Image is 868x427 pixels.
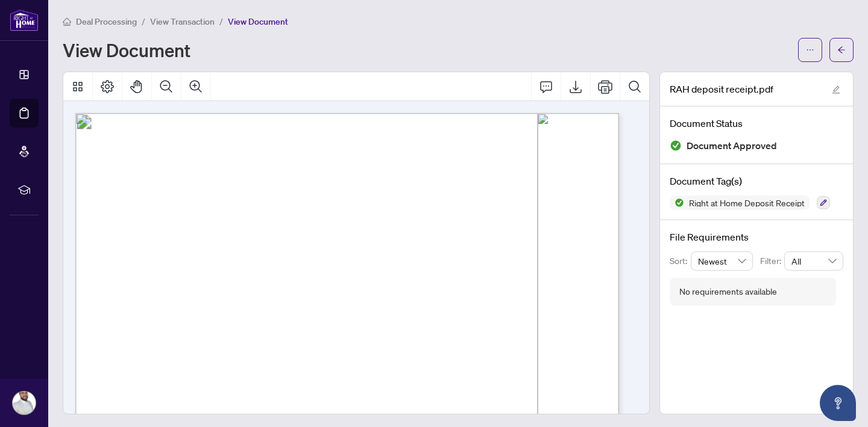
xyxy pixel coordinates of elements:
[670,230,843,244] h4: File Requirements
[670,116,843,131] h4: Document Status
[219,14,223,28] li: /
[679,285,777,298] div: No requirements available
[684,198,810,207] span: Right at Home Deposit Receipt
[791,252,836,270] span: All
[76,16,137,27] span: Deal Processing
[670,140,682,152] img: Document Status
[228,16,288,27] span: View Document
[832,85,840,94] span: edit
[670,195,684,210] img: Status Icon
[687,138,777,154] span: Document Approved
[142,14,145,28] li: /
[806,46,814,54] span: ellipsis
[150,16,215,27] span: View Transaction
[63,17,71,26] span: home
[63,40,190,60] h1: View Document
[10,9,39,31] img: logo
[670,82,773,96] span: RAH deposit receipt.pdf
[670,174,843,188] h4: Document Tag(s)
[13,392,36,414] img: Profile Icon
[837,46,846,54] span: arrow-left
[820,385,856,421] button: Open asap
[698,252,746,270] span: Newest
[760,254,784,268] p: Filter:
[670,254,691,268] p: Sort:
